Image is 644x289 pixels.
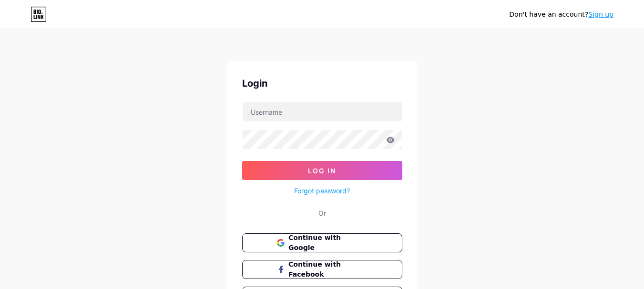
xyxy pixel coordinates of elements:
[242,260,402,279] button: Continue with Facebook
[308,167,336,175] span: Log In
[242,233,402,252] button: Continue with Google
[242,161,402,180] button: Log In
[318,208,326,218] div: Or
[588,10,613,18] a: Sign up
[243,102,402,121] input: Username
[242,76,402,90] div: Login
[288,233,367,253] span: Continue with Google
[288,259,367,279] span: Continue with Facebook
[294,186,350,196] a: Forgot password?
[509,10,613,20] div: Don't have an account?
